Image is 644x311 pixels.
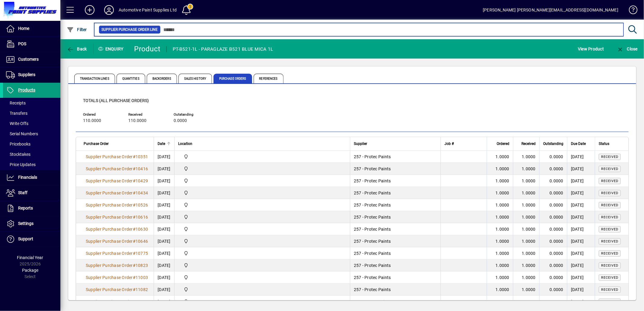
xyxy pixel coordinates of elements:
[571,140,586,147] span: Due Date
[84,214,150,220] a: Supplier Purchase Order#10616
[173,44,273,54] div: PT-B521-1L - PARAGLAZE B521 BLUE MICA 1L
[483,5,618,15] div: [PERSON_NAME] [PERSON_NAME][EMAIL_ADDRESS][DOMAIN_NAME]
[74,74,115,83] span: Transaction Lines
[601,155,618,159] span: Received
[567,259,595,271] td: [DATE]
[601,264,618,268] span: Received
[354,140,367,147] span: Supplier
[601,300,618,304] span: Received
[350,187,441,199] td: 257 - Protec Paints
[174,118,187,123] span: 0.0000
[84,140,150,147] div: Purchase Order
[65,43,88,54] button: Back
[60,43,94,54] app-page-header-button: Back
[615,43,639,54] button: Close
[567,175,595,187] td: [DATE]
[601,227,618,231] span: Received
[487,199,513,211] td: 1.0000
[178,140,192,147] span: Location
[83,118,101,123] span: 110.0000
[487,187,513,199] td: 1.0000
[567,247,595,259] td: [DATE]
[444,140,483,147] div: Job #
[83,113,119,117] span: Ordered
[86,299,133,304] span: Supplier Purchase Order
[17,255,43,260] span: Financial Year
[178,140,346,147] div: Location
[6,121,28,126] span: Write Offs
[610,43,644,54] app-page-header-button: Close enquiry
[539,284,567,296] td: 0.0000
[136,263,148,268] span: 10823
[86,203,133,207] span: Supplier Purchase Order
[84,190,150,196] a: Supplier Purchase Order#10434
[521,140,536,147] span: Received
[576,43,605,54] button: View Product
[86,251,133,256] span: Supplier Purchase Order
[133,299,136,304] span: #
[601,191,618,195] span: Received
[86,275,133,280] span: Supplier Purchase Order
[154,151,174,163] td: [DATE]
[65,24,88,35] button: Filter
[133,178,136,183] span: #
[84,274,150,281] a: Supplier Purchase Order#11003
[213,74,252,83] span: Purchase Orders
[84,202,150,208] a: Supplier Purchase Order#10526
[18,236,33,241] span: Support
[350,151,441,163] td: 257 - Protec Paints
[158,140,171,147] div: Date
[128,113,165,117] span: Received
[128,118,146,123] span: 110.0000
[487,284,513,296] td: 1.0000
[18,175,37,180] span: Financials
[133,166,136,171] span: #
[84,178,150,184] a: Supplier Purchase Order#10429
[133,239,136,244] span: #
[543,140,563,147] span: Outstanding
[3,201,60,216] a: Reports
[513,259,539,271] td: 1.0000
[84,226,150,232] a: Supplier Purchase Order#10630
[513,235,539,247] td: 1.0000
[154,271,174,284] td: [DATE]
[67,27,87,32] span: Filter
[601,239,618,243] span: Received
[350,235,441,247] td: 257 - Protec Paints
[18,190,27,195] span: Staff
[539,223,567,235] td: 0.0000
[567,151,595,163] td: [DATE]
[86,287,133,292] span: Supplier Purchase Order
[487,163,513,175] td: 1.0000
[136,178,148,183] span: 10429
[567,296,595,308] td: [DATE]
[513,151,539,163] td: 1.0000
[254,74,284,83] span: References
[350,296,441,308] td: 257 - Protec Paints
[136,275,148,280] span: 11003
[133,251,136,256] span: #
[3,129,60,139] a: Serial Numbers
[133,227,136,232] span: #
[513,175,539,187] td: 1.0000
[3,185,60,200] a: Staff
[84,262,150,269] a: Supplier Purchase Order#10823
[154,296,174,308] td: [DATE]
[158,140,165,147] span: Date
[119,5,177,15] div: Automotive Paint Supplies Ltd
[601,167,618,171] span: Received
[86,227,133,232] span: Supplier Purchase Order
[354,140,437,147] div: Supplier
[513,163,539,175] td: 1.0000
[601,203,618,207] span: Received
[567,199,595,211] td: [DATE]
[567,271,595,284] td: [DATE]
[513,296,539,308] td: 1.0000
[513,247,539,259] td: 1.0000
[6,101,26,105] span: Receipts
[86,263,133,268] span: Supplier Purchase Order
[567,223,595,235] td: [DATE]
[80,5,99,15] button: Add
[539,247,567,259] td: 0.0000
[487,259,513,271] td: 1.0000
